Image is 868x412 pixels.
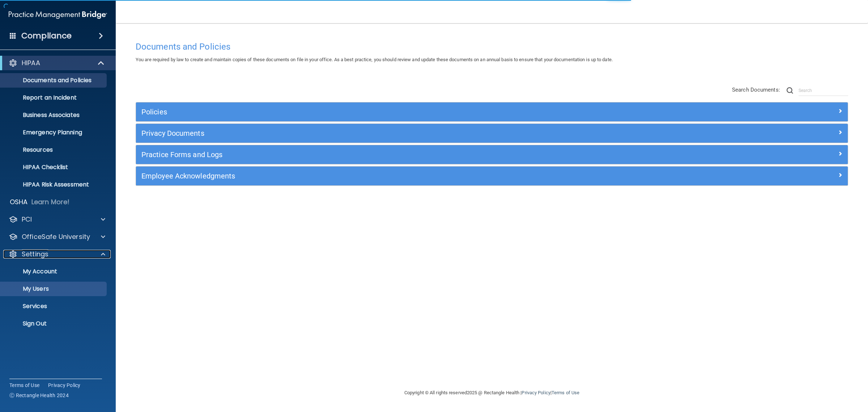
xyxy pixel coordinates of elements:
[9,382,39,389] a: Terms of Use
[5,268,103,275] p: My Account
[141,108,664,116] h5: Policies
[10,198,28,206] p: OSHA
[9,392,69,399] span: Ⓒ Rectangle Health 2024
[5,129,103,136] p: Emergency Planning
[141,149,842,160] a: Practice Forms and Logs
[141,172,664,180] h5: Employee Acknowledgments
[9,232,105,241] a: OfficeSafe University
[141,151,664,159] h5: Practice Forms and Logs
[141,170,842,182] a: Employee Acknowledgments
[136,57,613,62] span: You are required by law to create and maintain copies of these documents on file in your office. ...
[22,250,48,258] p: Settings
[5,94,103,101] p: Report an Incident
[9,59,105,67] a: HIPAA
[5,164,103,171] p: HIPAA Checklist
[141,106,842,118] a: Policies
[5,146,103,154] p: Resources
[22,232,90,241] p: OfficeSafe University
[799,85,848,96] input: Search
[141,127,842,139] a: Privacy Documents
[9,215,105,224] a: PCI
[31,198,70,206] p: Learn More!
[5,303,103,310] p: Services
[360,381,624,404] div: Copyright © All rights reserved 2025 @ Rectangle Health | |
[522,390,550,395] a: Privacy Policy
[136,42,848,51] h4: Documents and Policies
[5,181,103,188] p: HIPAA Risk Assessment
[9,8,107,22] img: PMB logo
[141,129,664,137] h5: Privacy Documents
[787,87,793,94] img: ic-search.3b580494.png
[48,382,81,389] a: Privacy Policy
[5,285,103,293] p: My Users
[732,87,780,93] span: Search Documents:
[5,77,103,84] p: Documents and Policies
[22,59,40,67] p: HIPAA
[22,215,32,224] p: PCI
[552,390,579,395] a: Terms of Use
[9,250,105,258] a: Settings
[5,320,103,327] p: Sign Out
[5,112,103,119] p: Business Associates
[743,361,859,390] iframe: Drift Widget Chat Controller
[21,31,72,41] h4: Compliance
